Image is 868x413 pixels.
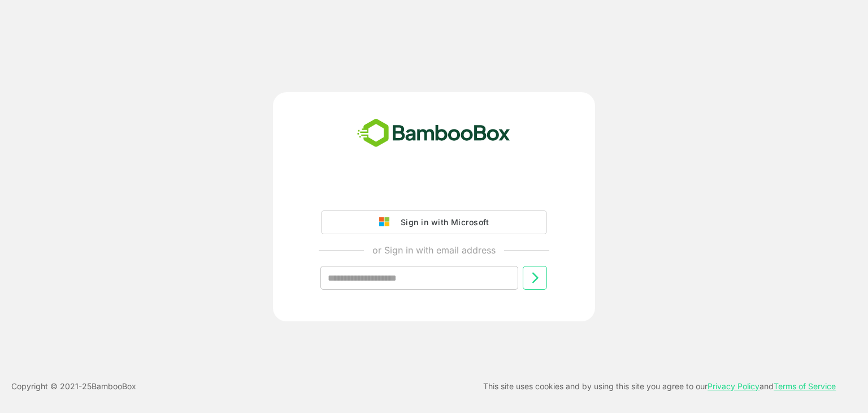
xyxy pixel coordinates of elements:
[708,381,759,391] a: Privacy Policy
[774,381,836,391] a: Terms of Service
[321,210,547,234] button: Sign in with Microsoft
[395,215,489,230] div: Sign in with Microsoft
[372,243,496,257] p: or Sign in with email address
[351,115,517,152] img: bamboobox
[483,380,836,393] p: This site uses cookies and by using this site you agree to our and
[379,217,395,227] img: google
[11,380,136,393] p: Copyright © 2021- 25 BambooBox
